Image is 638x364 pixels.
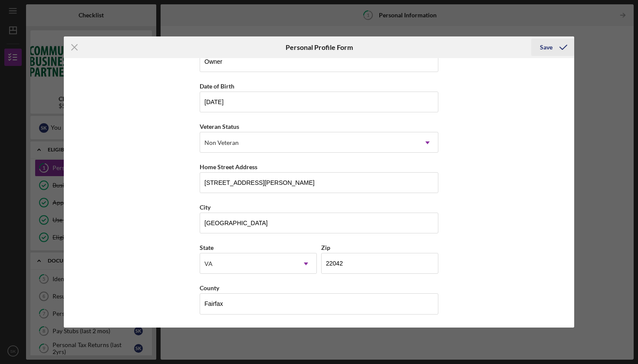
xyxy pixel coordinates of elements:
h6: Personal Profile Form [286,43,353,51]
label: Date of Birth [200,82,234,90]
label: County [200,284,219,292]
div: Non Veteran [204,139,239,146]
div: VA [204,260,213,267]
label: City [200,203,210,211]
label: Zip [321,244,330,251]
label: Home Street Address [200,163,257,171]
div: Save [540,39,552,56]
button: Save [531,39,574,56]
